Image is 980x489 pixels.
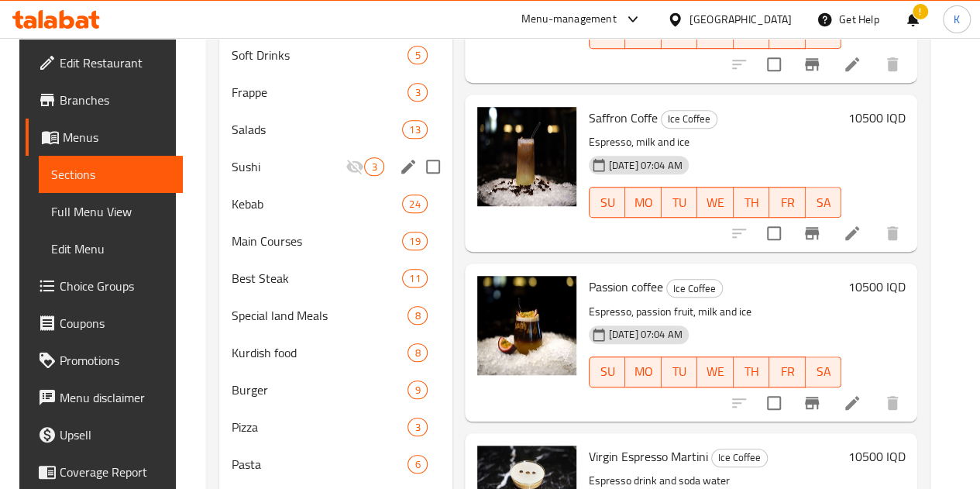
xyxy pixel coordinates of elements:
[219,74,452,111] div: Frappe3
[60,388,170,407] span: Menu disclaimer
[589,187,625,218] button: SU
[477,107,576,206] img: Saffron Coffe
[521,10,617,29] div: Menu-management
[408,48,426,63] span: 5
[219,260,452,297] div: Best Steak11
[631,22,655,45] span: MO
[711,449,768,467] div: Ice Coffee
[661,110,717,129] div: Ice Coffee
[60,425,170,444] span: Upsell
[697,187,734,218] button: WE
[668,22,692,45] span: TU
[668,191,692,214] span: TU
[740,191,764,214] span: TH
[407,418,427,436] div: items
[758,387,790,419] span: Select to update
[26,305,183,342] a: Coupons
[397,155,420,178] button: edit
[477,276,576,375] img: Passion coffee
[219,222,452,260] div: Main Courses19
[407,306,427,325] div: items
[812,360,836,383] span: SA
[63,128,170,146] span: Menus
[39,193,183,230] a: Full Menu View
[219,36,452,74] div: Soft Drinks5
[954,11,960,28] span: K
[625,187,662,218] button: MO
[775,22,799,45] span: FR
[60,91,170,109] span: Branches
[596,191,619,214] span: SU
[39,156,183,193] a: Sections
[403,197,426,212] span: 24
[219,111,452,148] div: Salads13
[232,46,407,64] div: Soft Drinks
[734,187,770,218] button: TH
[219,185,452,222] div: Kebab24
[603,158,689,173] span: [DATE] 07:04 AM
[407,343,427,362] div: items
[603,327,689,342] span: [DATE] 07:04 AM
[408,457,426,472] span: 6
[596,360,619,383] span: SU
[843,55,861,74] a: Edit menu item
[589,356,625,387] button: SU
[408,346,426,360] span: 8
[843,224,861,243] a: Edit menu item
[874,215,911,252] button: delete
[402,195,427,213] div: items
[232,195,402,213] span: Kebab
[232,232,402,250] div: Main Courses
[51,239,170,258] span: Edit Menu
[589,106,658,129] span: Saffron Coffe
[775,360,799,383] span: FR
[232,381,407,399] span: Burger
[39,230,183,267] a: Edit Menu
[793,384,830,422] button: Branch-specific-item
[758,217,790,250] span: Select to update
[806,187,842,218] button: SA
[697,356,734,387] button: WE
[26,379,183,416] a: Menu disclaimer
[812,191,836,214] span: SA
[346,157,364,176] svg: Inactive section
[26,267,183,305] a: Choice Groups
[51,165,170,184] span: Sections
[703,191,727,214] span: WE
[402,120,427,139] div: items
[232,269,402,288] div: Best Steak
[758,48,790,81] span: Select to update
[365,160,383,174] span: 3
[232,83,407,102] span: Frappe
[689,11,792,28] div: [GEOGRAPHIC_DATA]
[625,356,662,387] button: MO
[232,455,407,474] span: Pasta
[232,120,402,139] span: Salads
[219,446,452,483] div: Pasta6
[668,360,692,383] span: TU
[408,85,426,100] span: 3
[26,119,183,156] a: Menus
[219,148,452,185] div: Sushi3edit
[848,107,905,129] h6: 10500 IQD
[589,302,842,322] p: Espresso, passion fruit, milk and ice
[843,394,861,412] a: Edit menu item
[589,275,663,298] span: Passion coffee
[60,351,170,370] span: Promotions
[703,22,727,45] span: WE
[219,334,452,371] div: Kurdish food8
[712,449,767,467] span: Ice Coffee
[775,191,799,214] span: FR
[402,232,427,250] div: items
[874,384,911,422] button: delete
[407,455,427,474] div: items
[407,46,427,64] div: items
[60,53,170,72] span: Edit Restaurant
[403,271,426,286] span: 11
[793,46,830,83] button: Branch-specific-item
[26,416,183,453] a: Upsell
